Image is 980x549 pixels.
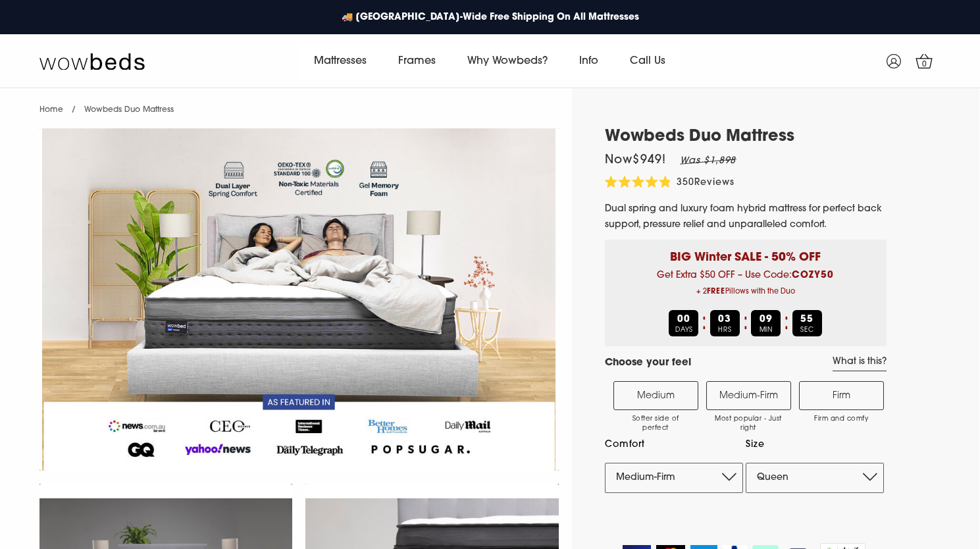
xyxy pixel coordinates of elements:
span: Get Extra $50 OFF – Use Code: [615,271,877,300]
p: BIG Winter SALE - 50% OFF [615,240,877,267]
span: Dual spring and luxury foam hybrid mattress for perfect back support, pressure relief and unparal... [605,204,882,230]
span: Firm and comfy [806,415,877,424]
a: Mattresses [298,43,382,80]
span: Wowbeds Duo Mattress [84,106,174,114]
b: 00 [677,315,690,325]
a: Why Wowbeds? [451,43,563,80]
span: 0 [918,58,931,71]
a: Info [563,43,614,80]
a: Home [39,106,63,114]
a: 0 [908,45,941,78]
a: 🚚 [GEOGRAPHIC_DATA]-Wide Free Shipping On All Mattresses [335,4,646,31]
span: 350 [677,178,694,188]
span: + 2 Pillows with the Duo [615,284,877,300]
img: Wow Beds Logo [39,52,145,70]
div: HRS [710,310,740,336]
label: Medium [613,381,698,410]
label: Firm [799,381,884,410]
div: SEC [792,310,822,336]
b: 09 [760,315,773,325]
span: / [72,106,76,114]
label: Medium-Firm [706,381,791,410]
b: COZY50 [792,271,834,280]
nav: breadcrumbs [39,88,174,122]
div: MIN [751,310,781,336]
label: Size [746,436,884,453]
span: Reviews [694,178,735,188]
b: 55 [800,315,813,325]
a: What is this? [833,356,887,371]
label: Comfort [605,436,743,453]
em: Was $1,898 [680,156,736,166]
span: Now $949 ! [605,155,667,167]
span: Softer side of perfect [621,415,691,433]
a: Frames [382,43,451,80]
span: Most popular - Just right [713,415,784,433]
div: DAYS [669,310,698,336]
a: Call Us [614,43,681,80]
b: 03 [718,315,731,325]
h1: Wowbeds Duo Mattress [605,128,887,147]
b: FREE [707,288,725,296]
h4: Choose your feel [605,356,691,371]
